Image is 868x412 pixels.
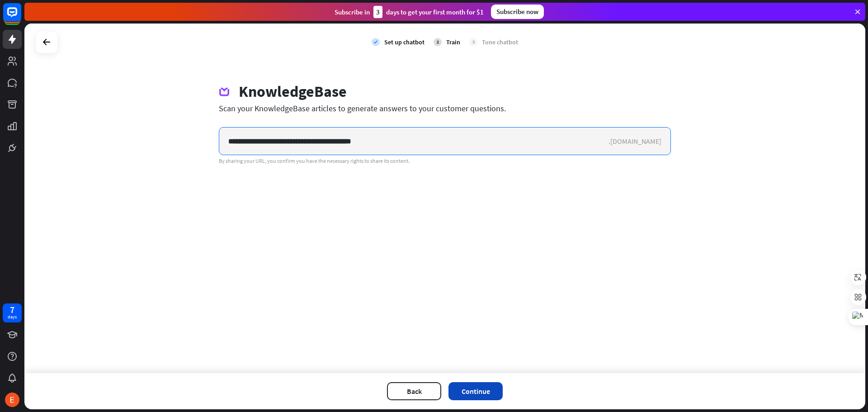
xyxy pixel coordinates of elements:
[373,6,382,18] div: 3
[239,82,347,101] div: KnowledgeBase
[482,38,518,46] div: Tune chatbot
[446,38,460,46] div: Train
[8,314,17,320] div: days
[335,6,484,18] div: Subscribe in days to get your first month for $1
[434,38,442,46] div: 2
[7,4,34,31] button: Open LiveChat chat widget
[609,137,670,146] div: .[DOMAIN_NAME]
[372,38,380,46] i: check
[3,303,22,322] a: 7 days
[387,382,441,400] button: Back
[469,38,477,46] div: 3
[384,38,425,46] div: Set up chatbot
[448,382,503,400] button: Continue
[219,157,671,165] div: By sharing your URL, you confirm you have the necessary rights to share its content.
[491,5,544,19] div: Subscribe now
[219,103,671,114] div: Scan your KnowledgeBase articles to generate answers to your customer questions.
[10,306,14,314] div: 7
